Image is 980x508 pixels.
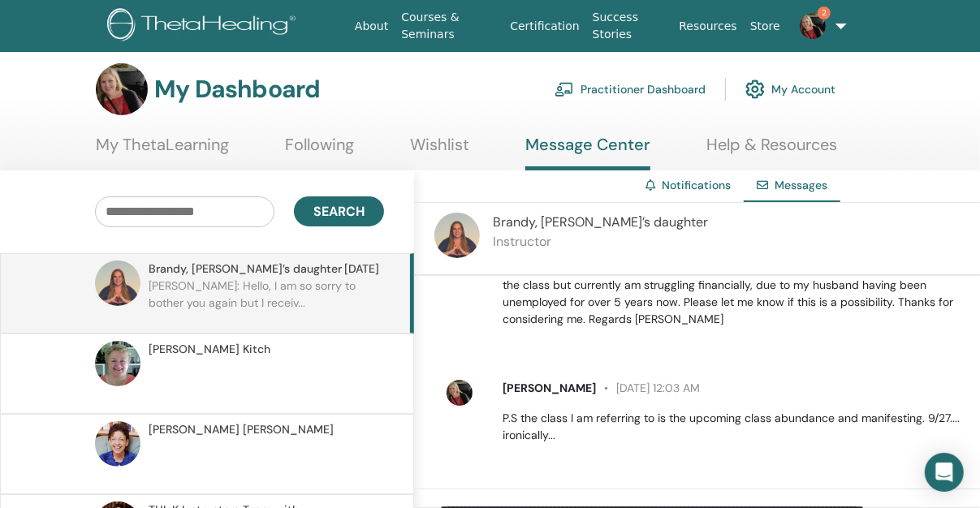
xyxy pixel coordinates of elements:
a: Help & Resources [706,135,837,166]
img: default.jpg [800,13,826,39]
span: Brandy, [PERSON_NAME]’s daughter [493,213,708,230]
p: Instructor [493,232,708,252]
span: 2 [818,6,831,19]
img: cog.svg [745,75,765,103]
span: [PERSON_NAME] [503,381,596,395]
span: [DATE] [344,260,379,278]
img: default.png [95,341,140,386]
a: About [348,11,395,41]
img: default.jpg [96,63,148,115]
a: My Account [745,71,835,107]
p: [PERSON_NAME]: Hello, I am so sorry to bother you again but I receiv... [149,278,384,326]
a: Message Center [525,135,650,170]
img: default.jpg [95,260,140,306]
img: chalkboard-teacher.svg [555,82,574,97]
img: default.jpg [434,213,480,258]
img: logo.png [107,8,301,45]
a: Following [285,135,354,166]
span: Brandy, [PERSON_NAME]’s daughter [149,260,342,278]
a: My ThetaLearning [96,135,229,166]
a: Wishlist [410,135,469,166]
p: P.S the class I am referring to is the upcoming class abundance and manifesting. 9/27.... ironica... [503,410,961,444]
a: Resources [672,11,744,41]
span: Search [313,203,365,220]
span: [PERSON_NAME] Kitch [149,341,270,358]
div: Open Intercom Messenger [925,453,964,492]
a: Courses & Seminars [395,2,503,50]
a: Certification [503,11,585,41]
button: Search [294,196,384,226]
span: [PERSON_NAME] [PERSON_NAME] [149,421,334,438]
p: hello [PERSON_NAME] I would like to apply for a scholarship. I very much want to take the class b... [503,260,961,328]
img: default.jpg [447,380,473,406]
a: Store [744,11,787,41]
span: Messages [775,178,827,192]
a: Notifications [662,178,731,192]
a: Success Stories [586,2,673,50]
h3: My Dashboard [154,75,320,104]
a: Practitioner Dashboard [555,71,706,107]
span: [DATE] 12:03 AM [596,381,700,395]
img: default.jpg [95,421,140,467]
